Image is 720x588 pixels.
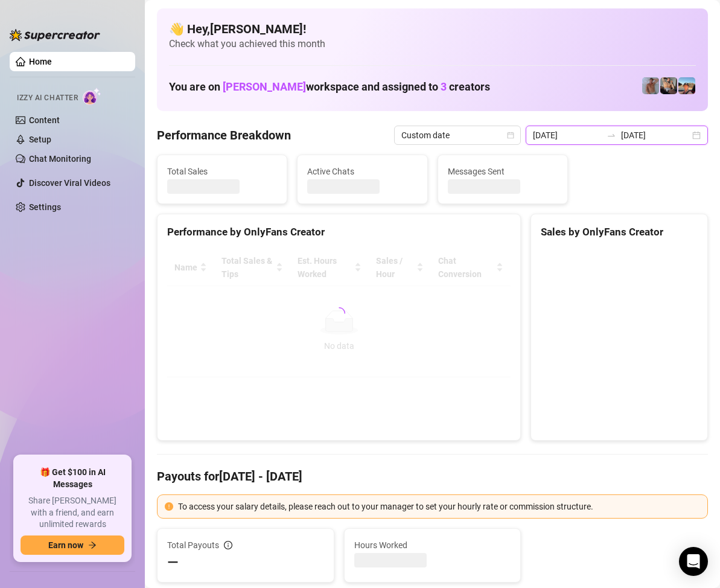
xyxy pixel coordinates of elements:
input: End date [621,129,690,142]
div: Open Intercom Messenger [679,547,708,576]
img: Zach [678,77,695,94]
img: AI Chatter [83,88,101,105]
span: swap-right [607,130,616,140]
span: Total Payouts [167,538,219,552]
span: Total Sales [167,165,277,178]
span: arrow-right [88,541,97,549]
span: loading [333,307,345,319]
input: Start date [533,129,602,142]
span: Earn now [48,540,83,550]
h1: You are on workspace and assigned to creators [169,80,490,94]
span: calendar [507,132,514,139]
a: Content [29,115,60,125]
span: exclamation-circle [165,502,173,511]
span: Izzy AI Chatter [17,92,78,104]
a: Setup [29,135,51,144]
img: Joey [642,77,659,94]
span: Share [PERSON_NAME] with a friend, and earn unlimited rewards [21,495,124,531]
a: Settings [29,202,61,212]
span: Active Chats [307,165,417,178]
button: Earn nowarrow-right [21,535,124,555]
span: Custom date [401,126,514,144]
span: Check what you achieved this month [169,37,696,51]
div: To access your salary details, please reach out to your manager to set your hourly rate or commis... [178,500,700,513]
div: Performance by OnlyFans Creator [167,224,511,240]
img: George [660,77,677,94]
h4: Payouts for [DATE] - [DATE] [157,468,708,485]
h4: Performance Breakdown [157,127,291,144]
h4: 👋 Hey, [PERSON_NAME] ! [169,21,696,37]
span: Hours Worked [354,538,511,552]
a: Discover Viral Videos [29,178,110,188]
div: Sales by OnlyFans Creator [541,224,698,240]
span: [PERSON_NAME] [223,80,306,93]
a: Chat Monitoring [29,154,91,164]
img: logo-BBDzfeDw.svg [10,29,100,41]
span: to [607,130,616,140]
span: info-circle [224,541,232,549]
span: 3 [441,80,447,93]
span: — [167,553,179,572]
a: Home [29,57,52,66]
span: Messages Sent [448,165,558,178]
span: 🎁 Get $100 in AI Messages [21,467,124,490]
